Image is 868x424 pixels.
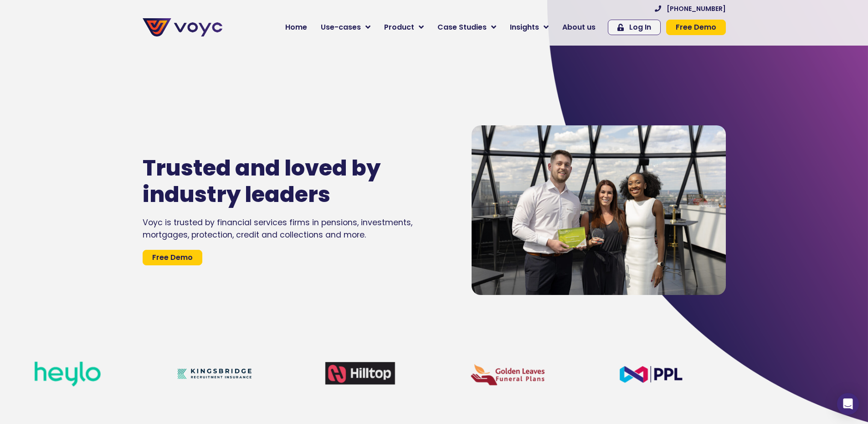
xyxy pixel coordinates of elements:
[384,22,414,33] span: Product
[667,5,726,12] span: [PHONE_NUMBER]
[278,18,314,36] a: Home
[143,250,202,265] a: Free Demo
[503,18,555,36] a: Insights
[143,217,444,241] div: Voyc is trusted by financial services firms in pensions, investments, mortgages, protection, cred...
[666,20,726,35] a: Free Demo
[555,18,602,36] a: About us
[837,393,859,415] div: Open Intercom Messenger
[143,155,417,207] h1: Trusted and loved by industry leaders
[314,18,377,36] a: Use-cases
[562,22,596,33] span: About us
[629,24,651,31] span: Log In
[285,22,307,33] span: Home
[510,22,539,33] span: Insights
[152,254,193,261] span: Free Demo
[431,18,503,36] a: Case Studies
[321,22,361,33] span: Use-cases
[676,24,716,31] span: Free Demo
[377,18,431,36] a: Product
[655,5,726,12] a: [PHONE_NUMBER]
[437,22,487,33] span: Case Studies
[143,18,222,36] img: voyc-full-logo
[608,20,661,35] a: Log In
